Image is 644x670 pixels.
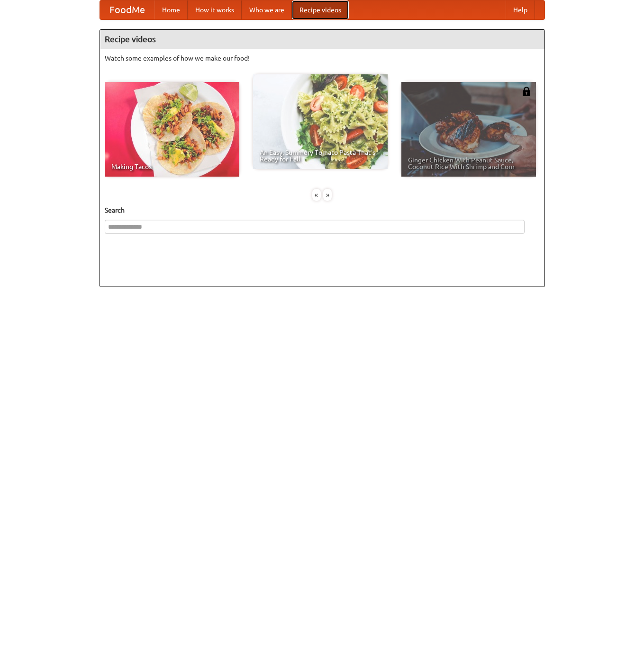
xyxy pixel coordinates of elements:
a: Recipe videos [292,0,349,19]
a: Home [154,0,188,19]
div: » [323,189,332,201]
div: « [312,189,321,201]
p: Watch some examples of how we make our food! [105,54,540,63]
span: An Easy, Summery Tomato Pasta That's Ready for Fall [260,149,381,162]
a: Who we are [242,0,292,19]
h5: Search [105,205,540,215]
a: How it works [188,0,242,19]
a: FoodMe [100,0,154,19]
a: Help [506,0,535,19]
img: 483408.png [522,87,531,96]
a: Making Tacos [105,82,239,177]
a: An Easy, Summery Tomato Pasta That's Ready for Fall [253,74,388,169]
h4: Recipe videos [100,30,544,49]
span: Making Tacos [111,163,233,170]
